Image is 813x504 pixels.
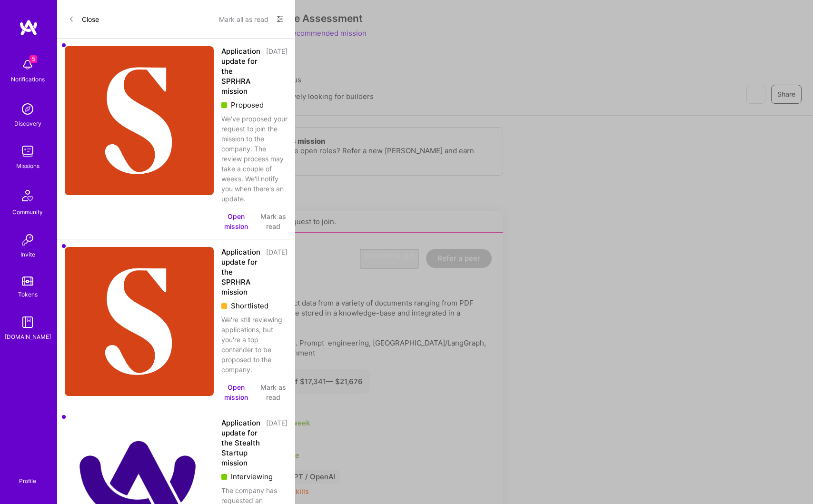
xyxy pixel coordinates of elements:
div: [DATE] [266,46,288,96]
img: Company Logo [65,247,214,396]
div: Shortlisted [221,301,288,311]
img: tokens [22,277,33,286]
div: Tokens [18,289,38,299]
img: Community [16,184,39,207]
img: Invite [18,230,37,249]
img: bell [18,55,37,74]
button: Mark as read [258,382,288,402]
img: logo [19,19,38,36]
div: We're still reviewing applications, but you're a top contender to be proposed to the company. [221,315,288,375]
button: Mark as read [258,211,288,231]
a: Profile [16,466,40,485]
button: Mark all as read [219,11,268,27]
div: [DOMAIN_NAME] [5,332,51,342]
div: Community [12,207,43,217]
div: We've proposed your request to join the mission to the company. The review process may take a cou... [221,114,288,204]
div: [DATE] [266,247,288,297]
div: Discovery [14,119,41,128]
img: guide book [18,313,37,332]
button: Close [69,11,99,27]
div: Application update for the SPRHRA mission [221,247,260,297]
button: Open mission [221,382,251,402]
div: Profile [19,476,36,485]
div: Invite [20,249,35,259]
div: Application update for the SPRHRA mission [221,46,260,96]
img: teamwork [18,142,37,161]
div: Missions [16,161,40,171]
div: Application update for the Stealth Startup mission [221,418,260,468]
div: Notifications [11,74,45,84]
div: Proposed [221,100,288,110]
div: [DATE] [266,418,288,468]
div: Interviewing [221,472,288,482]
img: Company Logo [65,46,214,195]
span: 5 [30,55,37,63]
button: Open mission [221,211,251,231]
img: discovery [18,99,37,119]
